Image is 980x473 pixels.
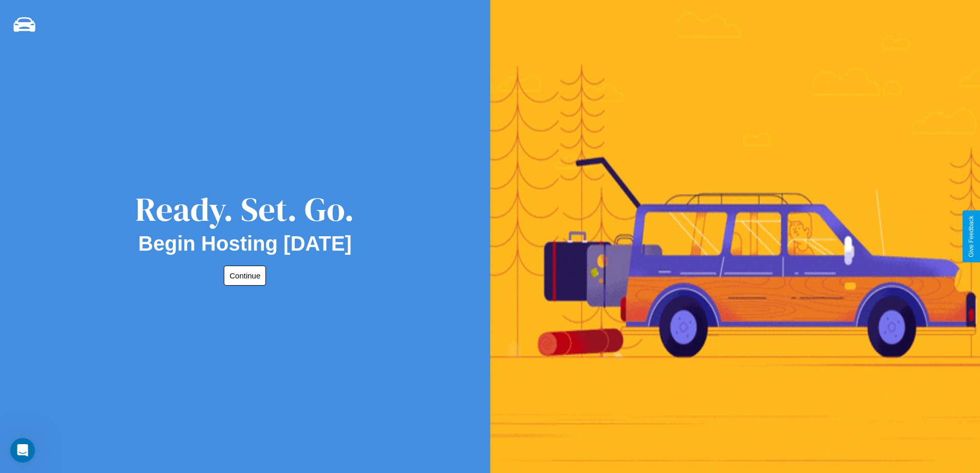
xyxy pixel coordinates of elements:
button: Continue [224,266,266,286]
iframe: Intercom live chat [10,438,35,463]
div: Give Feedback [968,216,975,257]
div: Ready. Set. Go. [135,186,354,232]
h2: Begin Hosting [DATE] [138,232,352,255]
